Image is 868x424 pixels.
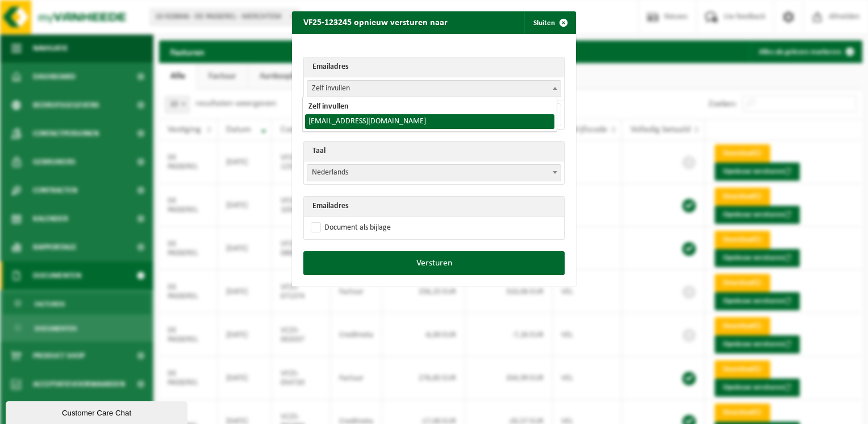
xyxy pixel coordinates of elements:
[308,219,391,236] label: Document als bijlage
[304,57,564,77] th: Emailadres
[304,197,564,217] th: Emailadres
[524,11,575,34] button: Sluiten
[307,80,561,97] span: Zelf invullen
[305,114,554,129] li: [EMAIL_ADDRESS][DOMAIN_NAME]
[292,11,459,33] h2: VF25-123245 opnieuw versturen naar
[6,399,190,424] iframe: chat widget
[305,99,554,114] li: Zelf invullen
[307,81,561,97] span: Zelf invullen
[307,165,561,181] span: Nederlands
[304,142,564,161] th: Taal
[303,251,565,275] button: Versturen
[307,164,561,181] span: Nederlands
